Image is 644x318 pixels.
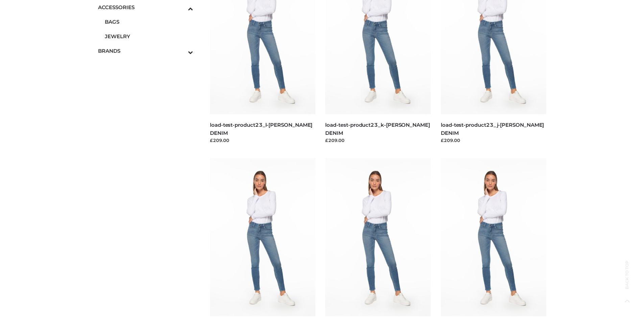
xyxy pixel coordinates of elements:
a: JEWELRY [105,29,193,44]
span: JEWELRY [105,32,193,40]
div: £209.00 [441,137,546,144]
a: load-test-product23_k-[PERSON_NAME] DENIM [325,122,430,136]
button: Toggle Submenu [169,44,193,58]
a: load-test-product23_j-[PERSON_NAME] DENIM [441,122,544,136]
div: £209.00 [325,137,431,144]
span: ACCESSORIES [98,3,193,11]
span: BRANDS [98,47,193,55]
a: load-test-product23_l-[PERSON_NAME] DENIM [210,122,312,136]
span: Back to top [619,272,636,289]
a: BRANDSToggle Submenu [98,44,193,58]
div: £209.00 [210,137,315,144]
span: BAGS [105,18,193,26]
a: BAGS [105,15,193,29]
